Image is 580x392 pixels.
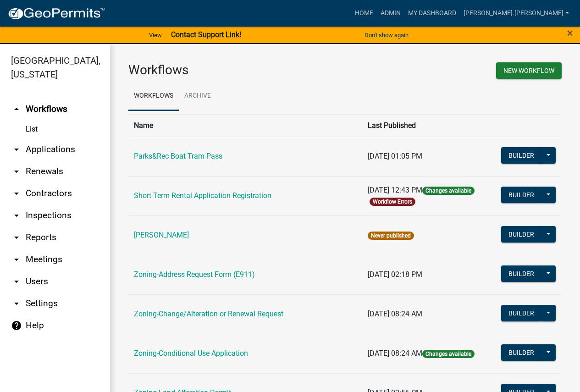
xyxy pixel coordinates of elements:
strong: Contact Support Link! [171,30,241,39]
a: Home [351,5,377,22]
span: Changes available [422,350,475,358]
span: [DATE] 01:05 PM [368,152,422,160]
a: Zoning-Conditional Use Application [134,349,248,358]
span: [DATE] 02:18 PM [368,270,422,279]
i: help [11,320,22,331]
i: arrow_drop_down [11,166,22,177]
i: arrow_drop_down [11,298,22,309]
i: arrow_drop_down [11,188,22,199]
a: Workflow Errors [373,199,412,205]
a: Parks&Rec Boat Tram Pass [134,152,222,160]
a: My Dashboard [404,5,460,22]
a: Zoning-Change/Alteration or Renewal Request [134,309,283,318]
i: arrow_drop_down [11,144,22,155]
span: Never published [368,232,414,240]
h3: Workflows [128,62,338,78]
button: Don't show again [361,28,412,43]
a: Admin [377,5,404,22]
i: arrow_drop_down [11,276,22,287]
th: Name [128,114,362,137]
span: [DATE] 08:24 AM [368,349,422,358]
i: arrow_drop_down [11,210,22,221]
button: Builder [501,147,541,164]
button: Close [567,28,573,39]
i: arrow_drop_down [11,254,22,265]
a: Zoning-Address Request Form (E911) [134,270,255,279]
button: Builder [501,265,541,282]
span: [DATE] 12:43 PM [368,186,422,194]
button: Builder [501,305,541,321]
button: Builder [501,344,541,361]
a: View [145,28,166,43]
span: × [567,27,573,39]
span: [DATE] 08:24 AM [368,309,422,318]
a: Archive [179,82,216,111]
button: Builder [501,187,541,203]
a: Workflows [128,82,179,111]
i: arrow_drop_down [11,232,22,243]
a: [PERSON_NAME] [134,231,189,239]
button: New Workflow [496,62,562,79]
th: Last Published [362,114,495,137]
button: Builder [501,226,541,243]
a: [PERSON_NAME].[PERSON_NAME] [460,5,573,22]
i: arrow_drop_up [11,104,22,115]
span: Changes available [422,187,475,195]
a: Short Term Rental Application Registration [134,191,271,200]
